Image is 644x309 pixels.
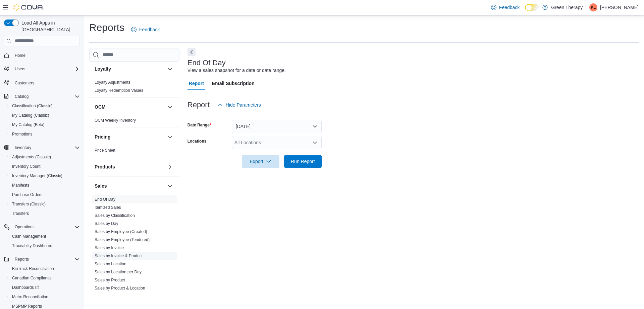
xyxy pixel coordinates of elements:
[95,183,165,189] button: Sales
[7,190,83,199] button: Purchase Orders
[9,111,80,119] span: My Catalog (Classic)
[9,242,55,250] a: Traceabilty Dashboard
[525,4,539,11] input: Dark Mode
[12,103,53,109] span: Classification (Classic)
[12,65,28,73] button: Users
[13,4,44,11] img: Cova
[12,211,29,216] span: Transfers
[9,102,80,110] span: Classification (Classic)
[89,78,179,97] div: Loyalty
[9,232,80,240] span: Cash Management
[212,77,255,90] span: Email Subscription
[7,111,83,120] button: My Catalog (Classic)
[95,253,143,259] span: Sales by Invoice & Product
[95,133,110,140] h3: Pricing
[95,183,107,189] h3: Sales
[95,104,165,110] button: OCM
[15,80,34,86] span: Customers
[9,121,47,129] a: My Catalog (Beta)
[95,88,143,93] span: Loyalty Redemption Values
[95,66,165,72] button: Loyalty
[95,261,126,267] span: Sales by Location
[95,254,143,258] a: Sales by Invoice & Product
[12,275,52,281] span: Canadian Compliance
[95,66,111,72] h3: Loyalty
[9,121,80,129] span: My Catalog (Beta)
[12,285,39,290] span: Dashboards
[7,264,83,273] button: BioTrack Reconciliation
[166,163,174,171] button: Products
[9,130,80,138] span: Promotions
[7,181,83,190] button: Manifests
[1,255,83,264] button: Reports
[15,94,29,99] span: Catalog
[12,201,46,207] span: Transfers (Classic)
[488,1,522,14] a: Feedback
[12,304,42,309] span: MSPMP Reports
[284,155,322,168] button: Run Report
[12,192,43,197] span: Purchase Orders
[9,274,80,282] span: Canadian Compliance
[7,162,83,171] button: Inventory Count
[12,234,46,239] span: Cash Management
[12,65,80,73] span: Users
[95,104,106,110] h3: OCM
[95,221,118,226] a: Sales by Day
[12,154,51,160] span: Adjustments (Classic)
[12,122,45,127] span: My Catalog (Beta)
[95,229,147,234] span: Sales by Employee (Created)
[1,143,83,152] button: Inventory
[19,20,80,33] span: Load All Apps in [GEOGRAPHIC_DATA]
[12,78,80,87] span: Customers
[9,200,80,208] span: Transfers (Classic)
[187,122,211,128] label: Date Range
[9,172,80,180] span: Inventory Manager (Classic)
[95,133,165,140] button: Pricing
[7,283,83,292] a: Dashboards
[95,118,136,123] span: OCM Weekly Inventory
[591,3,596,11] span: KL
[95,269,142,275] span: Sales by Location per Day
[1,78,83,87] button: Customers
[12,113,49,118] span: My Catalog (Classic)
[246,155,275,168] span: Export
[7,209,83,218] button: Transfers
[95,80,130,85] a: Loyalty Adjustments
[95,163,165,170] button: Products
[95,270,142,274] a: Sales by Location per Day
[7,129,83,139] button: Promotions
[12,131,33,137] span: Promotions
[95,277,125,283] span: Sales by Product
[95,118,136,123] a: OCM Weekly Inventory
[15,145,31,150] span: Inventory
[12,92,80,101] span: Catalog
[12,51,80,60] span: Home
[12,223,37,231] button: Operations
[187,67,286,74] div: View a sales snapshot for a date or date range.
[7,241,83,250] button: Traceabilty Dashboard
[12,92,31,101] button: Catalog
[12,144,34,152] button: Inventory
[95,197,115,202] a: End Of Day
[1,222,83,232] button: Operations
[9,242,80,250] span: Traceabilty Dashboard
[12,79,37,87] a: Customers
[95,148,115,153] span: Price Sheet
[9,232,49,240] a: Cash Management
[89,146,179,157] div: Pricing
[95,245,124,250] span: Sales by Invoice
[9,191,80,199] span: Purchase Orders
[15,66,25,72] span: Users
[9,274,54,282] a: Canadian Compliance
[187,101,210,109] h3: Report
[9,191,45,199] a: Purchase Orders
[95,205,121,210] a: Itemized Sales
[9,162,43,170] a: Inventory Count
[95,237,150,242] span: Sales by Employee (Tendered)
[7,101,83,111] button: Classification (Classic)
[1,64,83,74] button: Users
[95,213,135,218] a: Sales by Classification
[12,173,62,179] span: Inventory Manager (Classic)
[9,209,80,218] span: Transfers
